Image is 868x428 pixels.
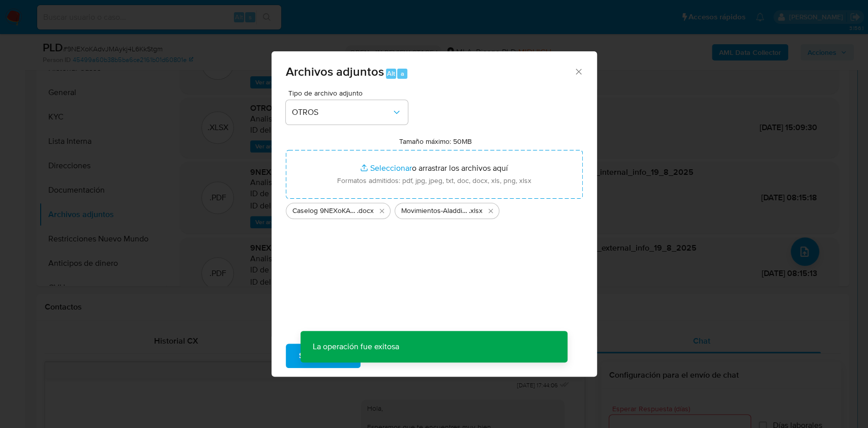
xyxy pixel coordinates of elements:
[399,137,472,146] label: Tamaño máximo: 50MB
[401,69,404,78] span: a
[401,206,469,216] span: Movimientos-Aladdin-2364020979
[292,107,392,117] span: OTROS
[357,206,374,216] span: .docx
[378,345,411,367] span: Cancelar
[376,205,388,217] button: Eliminar Caselog 9NEXoKAdvJMAykj4L6KkStgm_2025_08_19_01_59_46.docx
[299,345,347,367] span: Subir archivo
[574,67,583,76] button: Cerrar
[387,69,395,78] span: Alt
[485,205,497,217] button: Eliminar Movimientos-Aladdin-2364020979.xlsx
[286,63,384,80] span: Archivos adjuntos
[292,206,357,216] span: Caselog 9NEXoKAdvJMAykj4L6KkStgm_2025_08_19_01_59_46
[288,89,410,97] span: Tipo de archivo adjunto
[469,206,483,216] span: .xlsx
[286,199,583,219] ul: Archivos seleccionados
[286,100,408,125] button: OTROS
[286,344,361,368] button: Subir archivo
[301,331,411,362] p: La operación fue exitosa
